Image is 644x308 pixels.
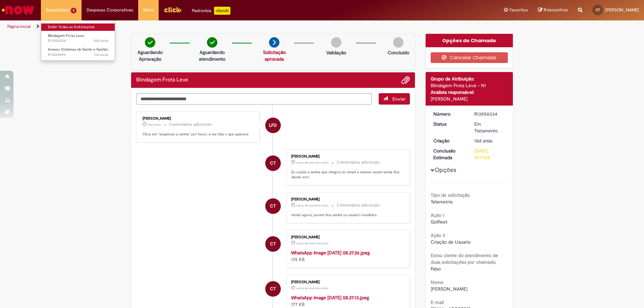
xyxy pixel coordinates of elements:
img: img-circle-grey.png [331,37,341,48]
div: [PERSON_NAME] [431,96,508,102]
img: check-circle-green.png [207,37,217,48]
div: Grupo de Atribuição: [431,75,508,82]
span: R13549499 [48,52,108,58]
time: 29/09/2025 08:29:09 [296,286,328,290]
p: Aguardando Aprovação [134,49,166,62]
span: [PERSON_NAME] [431,286,468,292]
span: cerca de uma hora atrás [296,161,328,165]
div: 174 KB [291,249,403,263]
small: Comentários adicionais [337,202,380,208]
span: Telemetria [431,199,452,205]
div: [PERSON_NAME] [291,235,403,239]
span: Despesas Corporativas [87,7,133,13]
div: R13550334 [474,111,505,117]
span: Requisições [46,7,69,13]
time: 29/09/2025 08:29:20 [296,203,328,207]
span: 11d atrás [94,52,108,57]
b: Estou ciente do atendimento de duas solicitações por chamado. [431,252,498,265]
span: cerca de uma hora atrás [296,203,328,207]
button: Cancelar Chamado [431,52,508,63]
span: Enviar [392,96,406,102]
div: Camila De Melo Torres [265,281,281,297]
b: Tipo de solicitação [431,192,470,198]
a: Página inicial [7,24,31,29]
ul: Requisições [41,20,115,61]
span: 10d atrás [94,38,108,43]
img: check-circle-green.png [145,37,155,48]
b: Ação 2 [431,232,445,238]
span: CT [270,236,276,252]
time: 29/09/2025 08:30:09 [296,161,328,165]
div: Analista responsável: [431,89,508,96]
dt: Conclusão Estimada [428,147,470,161]
p: Aguardando atendimento [196,49,228,62]
div: [PERSON_NAME] [291,197,403,201]
small: Comentários adicionais [169,122,212,127]
button: Enviar [379,93,410,105]
a: Aberto R13550334 : Blindagem Frota Leve [41,32,115,45]
img: click_logo_yellow_360x200.png [164,5,182,15]
time: 19/09/2025 11:54:06 [474,138,492,144]
dt: Criação [428,137,470,144]
div: Camila De Melo Torres [265,156,281,171]
b: Nome [431,279,443,285]
span: CT [270,198,276,214]
div: Opções do Chamado [426,34,513,47]
span: Favoritos [509,7,528,13]
p: Eu copiei a senha que chegou no email e mesmo assim ainda fica dando erro [291,170,403,180]
span: CT [596,8,600,12]
a: Aberto R13549499 : Acesso Sistemas de Gente e Gestão [41,46,115,58]
div: [PERSON_NAME] [291,280,403,284]
time: 19/09/2025 11:54:09 [94,38,108,43]
a: Exibir Todas as Solicitações [41,23,115,31]
strong: WhatsApp Image [DATE] 08.27.26.jpeg [291,250,370,256]
div: Camila De Melo Torres [265,236,281,252]
dt: Número [428,111,470,117]
span: cerca de uma hora atrás [296,286,328,290]
span: Acesso Sistemas de Gente e Gestão [48,47,108,52]
p: Clica em "esqueceu a senha" por favor, e me fala o que aparece [143,132,254,137]
h2: Blindagem Frota Leve Histórico de tíquete [136,77,188,83]
span: Criação de Usuario [431,239,471,245]
b: E-mail [431,299,444,305]
div: 177 KB [291,294,403,308]
img: ServiceNow [1,3,35,17]
img: img-circle-grey.png [393,37,404,48]
div: Leticia Ferreira Dantas De Almeida [265,118,281,133]
button: Adicionar anexos [401,76,410,84]
span: 2 [71,8,76,13]
span: CT [270,155,276,171]
span: More [143,7,154,13]
span: cerca de uma hora atrás [296,241,328,245]
dt: Status [428,121,470,127]
div: 19/09/2025 11:54:06 [474,137,505,144]
span: Rascunhos [544,7,568,13]
span: 39m atrás [148,123,161,127]
textarea: Digite sua mensagem aqui... [136,93,372,105]
img: arrow-next.png [269,37,279,48]
b: Ação 1 [431,212,444,218]
time: 29/09/2025 08:29:12 [296,241,328,245]
div: Camila De Melo Torres [265,198,281,214]
span: CT [270,281,276,297]
p: Validação [326,49,346,56]
p: Concluído [388,49,409,56]
time: 19/09/2025 09:30:17 [94,52,108,57]
a: Rascunhos [538,7,568,13]
span: 10d atrás [474,138,492,144]
small: Comentários adicionais [337,160,380,165]
p: +GenAi [214,7,230,15]
p: tentei agora, porém fica senha ou usuário inválidos [291,212,403,218]
span: Blindagem Frota Leve [48,33,84,38]
ul: Trilhas de página [5,20,424,33]
span: [PERSON_NAME] [605,7,639,13]
time: 29/09/2025 09:18:28 [148,123,161,127]
span: Falso [431,266,441,272]
span: Golfleet [431,219,447,225]
div: [PERSON_NAME] [291,155,403,159]
div: Padroniza [192,7,230,15]
div: Blindagem Frota Leve - N1 [431,82,508,89]
a: WhatsApp Image [DATE] 08.27.13.jpeg [291,295,369,301]
span: LFD [269,117,277,133]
